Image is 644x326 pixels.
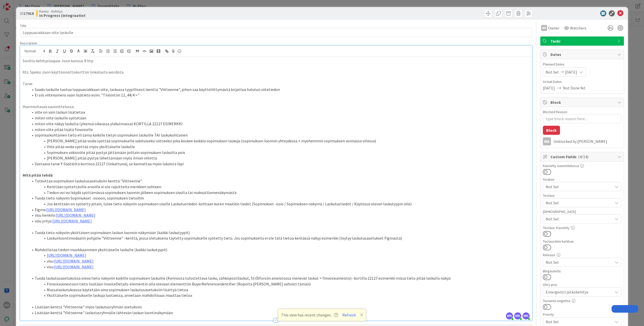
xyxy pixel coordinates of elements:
li: Finvoiceainestoon tieto lisätään InvoiceDetails-elementin alla olevaan elementtiin BuyerReference... [29,281,530,287]
div: Priority [543,313,621,316]
li: Jos kenttään on syötetty jotain, tulee tieto näkyviin sopimuksen sivulle Laskutustiedot-kohtaan k... [29,201,530,207]
a: [URL][DOMAIN_NAME] [56,213,95,218]
span: Owner [548,25,559,31]
span: Not Done Yet [563,85,586,91]
div: Käsitelty suunnittelussa [543,164,621,168]
span: Emergentti jatkokehitys [546,288,610,296]
li: Tuoda tieto näkyviin yksittäisen sopimuksen laskun luonnin näkymään (kaikki laskutyypit) [29,230,530,236]
li: Lisätään kenttä "Viitteenne" laskutusryhmälle lähtevän laskun luontinäkymään. [29,310,530,316]
div: Asiakas [543,178,621,181]
li: Lisätään kenttä "Viitteenne" myös laskutusryhmän asetuksiin. [29,304,530,310]
div: Release [543,253,621,257]
a: [URL][DOMAIN_NAME] [52,218,92,223]
p: Huomioitavaa suunnittelussa: [23,104,530,110]
li: [PERSON_NAME] pitää voida syöttää sopimukselle vakituiseksi viitteeksi joka koskee kaikkia sopimu... [29,138,530,144]
span: Description [20,41,37,45]
span: [DATE] [543,85,555,91]
div: Testaus [543,194,621,197]
div: Testaus: Käsitelty [543,226,621,230]
li: visu henkilö: [29,212,530,218]
li: visu: [29,264,530,270]
div: Testaustiimi kurkkaa [543,240,621,243]
div: MK [543,137,551,145]
div: Blogautettu [543,269,621,273]
strong: Mitä pitää tehdä [23,173,53,178]
span: ID [20,10,34,16]
p: Sovittu kehityslaajuus Joon kanssa: 8 htp [23,58,530,64]
a: [URL][DOMAIN_NAME] [54,258,94,264]
span: Block [550,99,615,105]
span: Custom Fields [550,154,615,160]
label: Blocked Reason [543,110,567,114]
li: miten viite laskulle syötetään [29,115,530,121]
li: Vastaava tarve Y-Säätiöltä kortissa 22127 (linkattuna), se kannattaa myös lukaista läpi [29,161,530,167]
span: Not Set [546,318,610,325]
li: viite on vain laskun lisätietoa [29,109,530,115]
li: Laskunluontimodaalin pohjalle "Viitteenne" -kenttä, jossa oletuksena täytetty sopimukselle syötet... [29,235,530,241]
a: [URL][DOMAIN_NAME] [46,207,86,212]
span: MK [514,312,521,319]
p: : [23,172,530,178]
li: Mahdollistaa tiedon muokkaaminen yksittäiselle laskulle (kaikki laskutyypit) [29,247,530,253]
li: sopimuskohtainen tieto eli sama kaikille tietyn sopimuksen laskuille TAI laskukohtainen [29,132,530,138]
li: Toteuttaa sopimuksen laskutusasetuksiin kenttä "Viitteenne" [29,178,530,184]
li: Tiedon voi voi käydä syöttämässä sopimuksen luonnin jälkeen sopimuksen sivulta tai maksutilannenä... [29,190,530,195]
p: Tarve: [23,81,530,87]
span: Taski [550,38,615,44]
input: type card name here... [20,28,532,37]
li: visu yritys: [29,218,530,224]
span: [DATE] [565,69,577,75]
span: Not Set [546,259,613,265]
li: Massalaskutuksessa käytetään aina sopimuksen laskutusasetuksiin lisättyä tietoa [29,287,530,293]
li: Ei siis viitenumero vaan lisätieto esim. "Tiliöintiin 12_44/4 >" [29,92,530,98]
span: This view has recent changes. [281,312,338,318]
li: Kenttään syötettäville arvoille ei ole rajoitteita merkkien suhteen [29,184,530,190]
button: Refresh [341,312,358,318]
li: [PERSON_NAME] pitää pystyä lähettämään myös ilman viitettä [29,155,530,161]
a: [URL][DOMAIN_NAME] [54,264,94,269]
span: Actual Dates [543,79,621,84]
span: ( 4/14 ) [578,154,588,159]
label: Title [20,23,26,28]
span: MK [522,312,530,319]
li: Tuoda tieto näkyviin Sopimukset -osioon, sopimuksen tietoihin [29,195,530,201]
li: Viite pitää voida syöttää myös yksittäiselle laskulle [29,144,530,150]
p: Kts. Speksi Joon käyttöönottokorttiin linkatusta wordista [23,69,530,75]
span: Planned Dates [543,62,621,67]
li: miten viite pitää lisätä finvoicelle [29,127,530,133]
span: Not Set [546,200,613,206]
b: In Progress (integraatiot [39,13,86,17]
span: Not Set [546,184,613,190]
a: [URL][DOMAIN_NAME] [47,253,86,258]
div: [DEMOGRAPHIC_DATA] [543,210,621,213]
li: miten viite näkyy laskulla (yleensä oikeassa yläkulmassa) KORTILLA 22127 ESIMERKKI [29,121,530,127]
div: MK [541,25,547,31]
li: Figma: [29,207,530,213]
li: Yksittäiselle sopimukselle laskuja luotaessa, annetaan mahdollisuus muuttaa tietoa [29,292,530,298]
li: Saada laskulle tuotua loppuasiakkaan viite, laskussa tyypillisesti kenttä "Viitteenne", johon saa... [29,87,530,92]
b: 17918 [24,11,34,16]
span: Not Set [546,69,559,75]
div: Tuotanto-ongelma [543,299,621,303]
li: Tuoda laskutusasetuksissa oleva tieto näkyviin kaikille sopimuksen laskuille (Kennosta tulostetta... [29,275,530,281]
div: Unblocked by [PERSON_NAME] [553,139,621,144]
span: Not Set [546,216,613,222]
span: Watchers [570,25,586,31]
button: Block [543,126,560,135]
span: Kenno - Kehitys [39,9,86,13]
span: MK [506,312,513,319]
span: Dates [550,51,615,57]
div: Ohry-prio [543,283,621,286]
li: Sopimuksen vakioviite pitää pystyä jättämään joiltain sopimuksen laskuilta pois [29,150,530,155]
li: visu: [29,258,530,264]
